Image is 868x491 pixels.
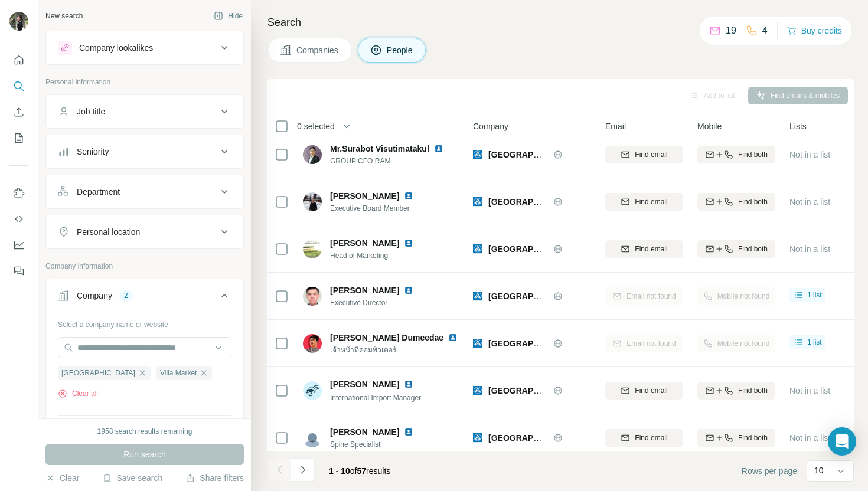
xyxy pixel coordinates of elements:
img: Logo of Ramkhamhaeng Hospital [473,150,482,159]
div: Personal location [77,226,140,238]
button: Use Surfe on LinkedIn [9,182,28,204]
button: Find both [697,146,775,163]
button: Clear all [58,388,98,399]
span: 0 selected [297,120,335,132]
button: Find both [697,429,775,447]
button: Find both [697,382,775,400]
span: Villa Market [160,368,197,378]
button: Company2 [46,281,243,315]
button: My lists [9,127,28,149]
img: LinkedIn logo [404,379,413,389]
button: Find both [697,240,775,258]
div: 2 [119,290,133,301]
span: Find both [738,197,768,207]
span: Not in a list [789,244,830,254]
img: Logo of Ramkhamhaeng Hospital [473,386,482,395]
span: Head of Marketing [330,250,428,261]
img: Logo of Ramkhamhaeng Hospital [473,197,482,207]
button: Hide [205,7,251,25]
button: Save search [102,472,162,484]
span: [PERSON_NAME] [330,427,399,437]
p: Personal information [45,77,244,87]
span: Companies [296,44,340,56]
img: Logo of Ramkhamhaeng Hospital [473,433,482,443]
span: [GEOGRAPHIC_DATA] [488,433,577,443]
button: Buy credits [787,22,842,39]
img: Avatar [9,12,28,31]
button: Feedback [9,260,28,281]
button: Department [46,178,243,206]
button: Find email [605,429,683,447]
span: 1 list [807,290,822,300]
p: Company information [45,261,244,271]
span: of [350,466,357,476]
span: [PERSON_NAME] [330,284,399,296]
button: Use Surfe API [9,208,28,230]
img: LinkedIn logo [434,144,443,153]
img: Logo of Ramkhamhaeng Hospital [473,339,482,348]
img: Avatar [303,192,322,211]
button: Quick start [9,50,28,71]
span: International Import Manager [330,394,421,402]
span: Not in a list [789,386,830,395]
div: Open Intercom Messenger [828,427,856,456]
button: Job title [46,97,243,126]
button: Find both [697,193,775,211]
span: Mr.Surabot Visutimatakul [330,144,429,153]
button: Share filters [185,472,244,484]
span: Find email [635,197,667,207]
span: [GEOGRAPHIC_DATA] [488,292,577,301]
div: Job title [77,106,105,117]
img: Avatar [303,334,322,353]
img: Logo of Ramkhamhaeng Hospital [473,292,482,301]
img: LinkedIn logo [404,427,413,437]
button: Navigate to next page [291,458,315,482]
span: Mobile [697,120,722,132]
span: Find email [635,385,667,396]
div: Department [77,186,120,198]
p: 19 [726,24,736,38]
span: Find email [635,244,667,254]
span: 57 [357,466,367,476]
button: Find email [605,193,683,211]
span: เจ้าหน้าที่คอมพิวเตอร์ [330,345,460,355]
span: People [387,44,414,56]
button: Dashboard [9,234,28,256]
button: Find email [605,146,683,163]
img: Avatar [303,240,322,258]
img: LinkedIn logo [404,191,413,201]
span: [PERSON_NAME] [330,378,399,390]
img: Avatar [303,428,322,447]
span: Find email [635,433,667,443]
button: Personal location [46,218,243,246]
span: [GEOGRAPHIC_DATA] [61,368,135,378]
span: [PERSON_NAME] [330,190,399,202]
span: Find both [738,385,768,396]
img: Avatar [303,145,322,164]
span: Executive Board Member [330,203,428,214]
img: Avatar [303,381,322,400]
span: [GEOGRAPHIC_DATA] [488,150,577,159]
span: Not in a list [789,150,830,159]
span: Executive Director [330,297,428,308]
span: Not in a list [789,197,830,207]
button: Enrich CSV [9,102,28,123]
img: Avatar [303,287,322,306]
span: [GEOGRAPHIC_DATA] [488,197,577,207]
p: 10 [814,464,824,476]
span: 1 - 10 [329,466,350,476]
img: LinkedIn logo [404,238,413,248]
div: Select a company name or website [58,315,231,330]
span: Lists [789,120,807,132]
span: Find email [635,149,667,160]
span: Find both [738,244,768,254]
div: New search [45,11,83,21]
div: 1958 search results remaining [97,426,192,437]
span: [PERSON_NAME] Dumeedae [330,332,443,343]
span: GROUP CFO RAM [330,156,458,166]
button: Find email [605,240,683,258]
span: [GEOGRAPHIC_DATA] [488,244,577,254]
div: Seniority [77,146,109,158]
p: 4 [762,24,768,38]
span: Find both [738,149,768,160]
